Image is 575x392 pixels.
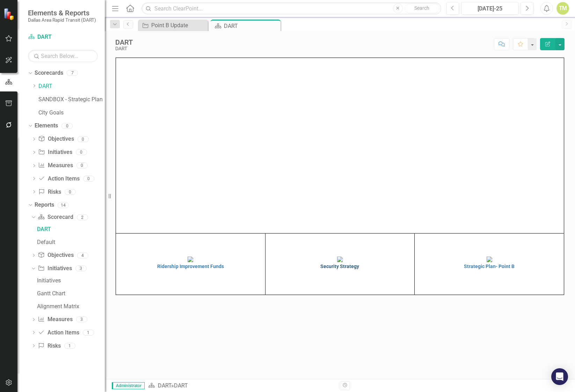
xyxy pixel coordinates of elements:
[158,382,171,389] a: DART
[118,256,263,269] a: Ridership Improvement Funds
[78,136,89,142] div: 0
[75,266,87,272] div: 3
[77,163,88,169] div: 0
[61,123,73,129] div: 0
[267,264,413,269] h4: Security Strategy
[38,96,105,104] a: SANDBOX - Strategic Plan
[37,278,105,284] div: Initiatives
[224,22,279,30] div: DART
[551,368,568,385] div: Open Intercom Messenger
[112,382,145,389] span: Administrator
[76,149,87,155] div: 0
[38,109,105,117] a: City Goals
[38,342,60,350] a: Risks
[151,21,206,30] div: Point B Update
[38,251,73,259] a: Objectives
[67,70,78,76] div: 7
[188,257,193,262] img: mceclip1%20v4.png
[35,288,105,299] a: Gantt Chart
[267,256,413,269] a: Security Strategy
[461,2,519,15] button: [DATE]-25
[118,264,263,269] h4: Ridership Improvement Funds
[35,275,105,286] a: Initiatives
[76,317,87,323] div: 3
[37,226,105,232] div: DART
[64,343,75,349] div: 1
[37,303,105,310] div: Alignment Matrix
[38,82,105,90] a: DART
[28,9,96,17] span: Elements & Reports
[35,237,105,248] a: Default
[37,239,105,245] div: Default
[556,2,569,15] button: TM
[83,330,94,335] div: 1
[38,162,73,170] a: Measures
[337,257,343,262] img: mceclip2%20v4.png
[38,175,79,183] a: Action Items
[37,290,105,297] div: Gantt Chart
[3,8,16,20] img: ClearPoint Strategy
[38,329,79,337] a: Action Items
[140,21,206,30] a: Point B Update
[38,213,73,221] a: Scorecard
[28,17,96,23] small: Dallas Area Rapid Transit (DART)
[405,3,439,13] button: Search
[38,265,72,273] a: Initiatives
[28,50,98,62] input: Search Below...
[35,122,58,130] a: Elements
[38,316,72,324] a: Measures
[174,382,188,389] div: DART
[487,257,492,262] img: mceclip4%20v3.png
[35,224,105,235] a: DART
[416,264,562,269] h4: Strategic Plan- Point B
[414,5,429,11] span: Search
[77,252,88,258] div: 4
[65,189,76,195] div: 0
[38,148,72,156] a: Initiatives
[115,46,133,51] div: DART
[35,69,63,77] a: Scorecards
[77,214,88,220] div: 2
[38,188,61,196] a: Risks
[141,2,441,15] input: Search ClearPoint...
[148,382,335,390] div: »
[28,33,98,41] a: DART
[464,5,516,13] div: [DATE]-25
[83,176,94,182] div: 0
[416,256,562,269] a: Strategic Plan- Point B
[58,202,69,208] div: 14
[38,135,74,143] a: Objectives
[35,301,105,312] a: Alignment Matrix
[35,201,54,209] a: Reports
[115,38,133,46] div: DART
